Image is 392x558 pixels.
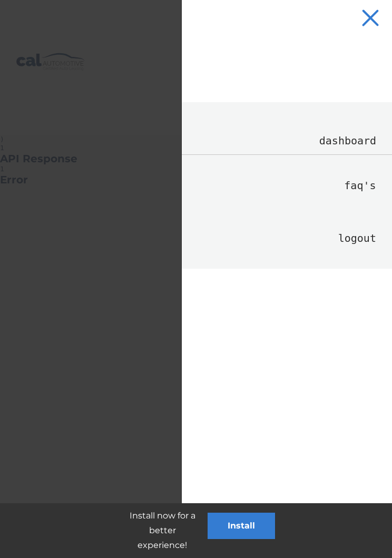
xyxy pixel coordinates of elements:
[182,128,392,154] a: Dashboard
[359,11,381,28] button: Menu
[182,172,392,199] a: FAQ's
[182,224,392,252] a: Logout
[117,508,208,553] p: Install now for a better experience!
[208,513,275,539] button: Install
